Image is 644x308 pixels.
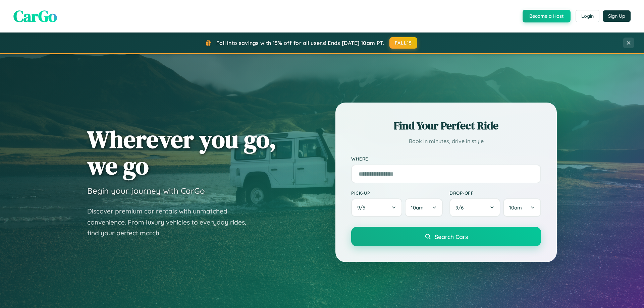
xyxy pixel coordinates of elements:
[351,227,541,246] button: Search Cars
[405,198,443,217] button: 10am
[351,190,443,196] label: Pick-up
[509,204,522,211] span: 10am
[13,5,57,27] span: CarGo
[351,198,402,217] button: 9/5
[351,118,541,133] h2: Find Your Perfect Ride
[216,40,384,46] span: Fall into savings with 15% off for all users! Ends [DATE] 10am PT.
[449,198,500,217] button: 9/6
[576,10,599,22] button: Login
[351,136,541,146] p: Book in minutes, drive in style
[389,37,418,49] button: FALL15
[435,233,468,240] span: Search Cars
[357,204,369,211] span: 9 / 5
[87,126,276,179] h1: Wherever you go, we go
[351,156,541,162] label: Where
[87,186,205,196] h3: Begin your journey with CarGo
[411,204,424,211] span: 10am
[503,198,541,217] button: 10am
[455,204,467,211] span: 9 / 6
[449,190,541,196] label: Drop-off
[87,206,255,239] p: Discover premium car rentals with unmatched convenience. From luxury vehicles to everyday rides, ...
[523,10,571,22] button: Become a Host
[603,10,631,22] button: Sign Up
